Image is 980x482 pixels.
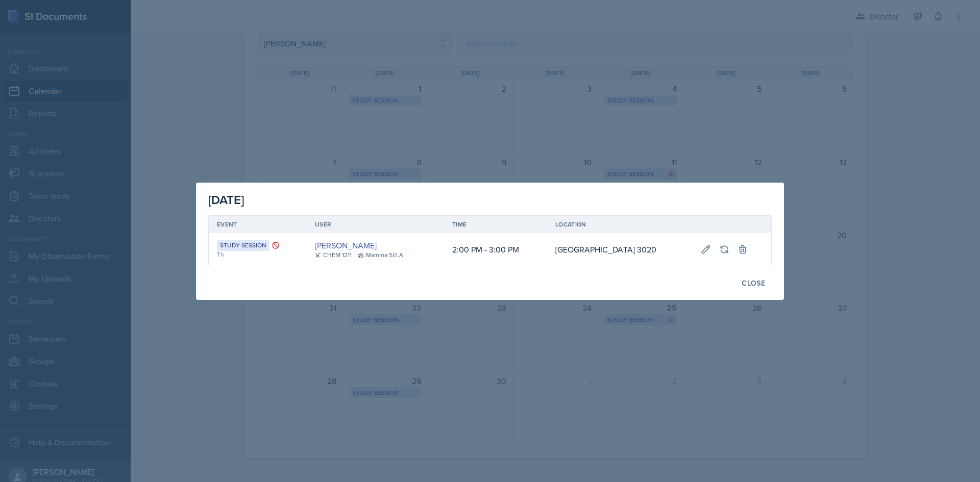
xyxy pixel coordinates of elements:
[735,274,772,292] button: Close
[547,233,693,266] td: [GEOGRAPHIC_DATA] 3020
[444,233,547,266] td: 2:00 PM - 3:00 PM
[217,250,299,259] div: Th
[217,240,269,251] div: Study Session
[315,239,377,251] a: [PERSON_NAME]
[742,279,765,287] div: Close
[547,216,693,233] th: Location
[444,216,547,233] th: Time
[208,191,772,209] div: [DATE]
[358,250,403,260] div: Mamma SI/LA
[315,250,352,260] div: CHEM 1211
[209,216,307,233] th: Event
[307,216,444,233] th: User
